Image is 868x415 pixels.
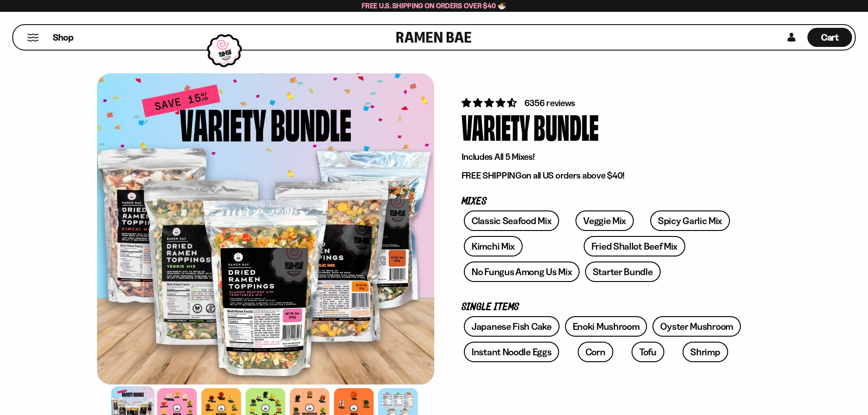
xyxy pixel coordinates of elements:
div: Variety [462,109,530,143]
span: Cart [821,32,839,43]
a: Fried Shallot Beef Mix [584,236,685,256]
a: Shrimp [683,342,728,362]
div: Cart [807,25,852,50]
a: Kimchi Mix [464,236,523,256]
a: Tofu [632,342,664,362]
span: Free U.S. Shipping on Orders over $40 🍜 [362,1,506,10]
a: Shop [53,28,73,47]
a: Japanese Fish Cake [464,316,560,337]
p: Includes All 5 Mixes! [462,151,744,163]
span: 6356 reviews [524,97,575,108]
p: on all US orders above $40! [462,170,744,181]
strong: FREE SHIPPING [462,170,522,181]
a: Spicy Garlic Mix [650,210,730,231]
div: Bundle [534,109,599,143]
a: Starter Bundle [585,261,661,282]
a: Classic Seafood Mix [464,210,559,231]
a: Instant Noodle Eggs [464,342,559,362]
a: Oyster Mushroom [652,316,741,337]
p: Mixes [462,197,744,206]
span: 4.63 stars [462,97,519,108]
a: Corn [578,342,613,362]
a: Veggie Mix [575,210,634,231]
a: No Fungus Among Us Mix [464,261,580,282]
button: Mobile Menu Trigger [27,34,39,41]
a: Enoki Mushroom [565,316,647,337]
span: Shop [53,31,73,44]
p: Single Items [462,303,744,312]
